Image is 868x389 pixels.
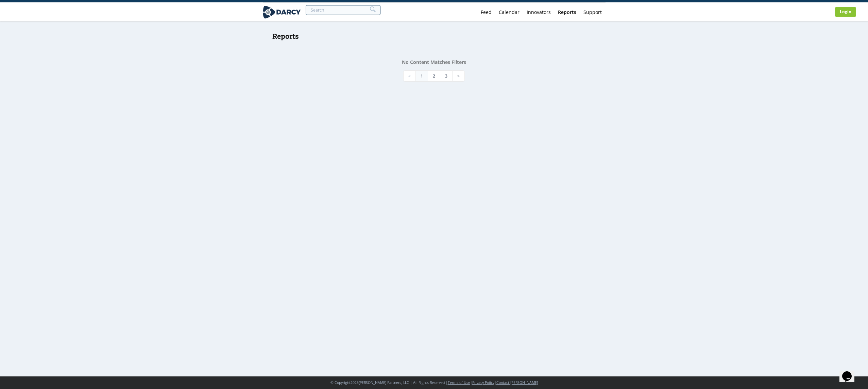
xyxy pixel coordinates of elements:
[835,7,856,17] a: Login
[496,380,538,385] a: Contact [PERSON_NAME]
[415,70,428,82] a: 1
[839,362,861,382] iframe: chat widget
[495,3,523,21] a: Calendar
[440,70,453,82] a: 3
[472,380,494,385] a: Privacy Policy
[523,3,555,21] a: Innovators
[428,70,440,82] a: 2
[448,380,470,385] a: Terms of Use
[403,70,416,82] a: «
[226,380,642,386] p: © Copyright 2025 [PERSON_NAME] Partners, LLC | All Rights Reserved | | |
[306,5,381,15] input: Search
[477,3,495,21] a: Feed
[452,70,465,82] a: »
[555,3,580,21] a: Reports
[527,10,551,15] div: Innovators
[580,3,606,21] a: Support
